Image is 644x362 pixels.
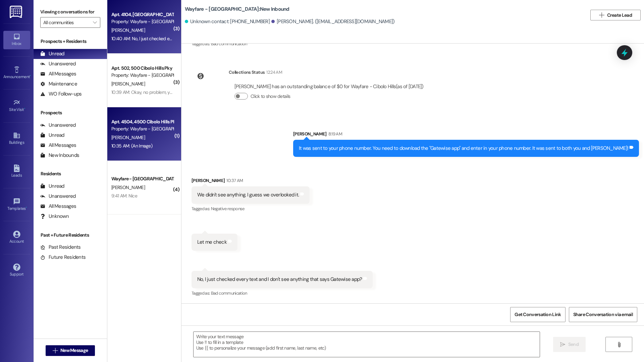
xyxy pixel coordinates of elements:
[3,229,30,247] a: Account
[34,232,107,239] div: Past + Future Residents
[40,152,79,159] div: New Inbounds
[40,203,76,210] div: All Messages
[10,6,23,18] img: ResiDesk Logo
[197,276,362,283] div: No, I just checked every text and I don't see anything that says Gatewise app?
[111,118,173,125] div: Apt. 4504, 4500 Cibolo Hills Pky
[569,307,637,322] button: Share Conversation via email
[3,163,30,181] a: Leads
[40,7,100,17] label: Viewing conversations for
[40,90,82,98] div: WO Follow-ups
[607,12,632,19] span: Create Lead
[34,109,107,116] div: Prospects
[185,6,289,13] b: Wayfare - [GEOGRAPHIC_DATA]: New Inbound
[40,142,76,149] div: All Messages
[111,36,283,42] div: 10:40 AM: No, I just checked every text and I don't see anything that says Gatewise app?
[34,38,107,45] div: Prospects + Residents
[185,18,270,25] div: Unknown contact: [PHONE_NUMBER]
[299,145,628,152] div: It was sent to your phone number. You need to download the "Gatewise app" and enter in your phone...
[225,177,243,184] div: 10:37 AM
[192,288,373,298] div: Tagged as:
[234,83,424,90] div: [PERSON_NAME] has an outstanding balance of $0 for Wayfare - Cibolo Hills (as of [DATE])
[111,193,137,199] div: 9:41 AM: Nice
[46,345,95,356] button: New Message
[192,177,310,186] div: [PERSON_NAME]
[40,70,76,77] div: All Messages
[53,348,58,353] i: 
[40,193,76,200] div: Unanswered
[590,10,641,20] button: Create Lead
[40,60,76,67] div: Unanswered
[111,125,173,132] div: Property: Wayfare - [GEOGRAPHIC_DATA]
[192,39,260,49] div: Tagged as:
[510,307,565,322] button: Get Conversation Link
[251,93,290,100] label: Click to show details
[560,342,565,347] i: 
[327,130,342,137] div: 8:19 AM
[111,134,145,140] span: [PERSON_NAME]
[192,204,310,214] div: Tagged as:
[3,31,30,49] a: Inbox
[3,97,30,115] a: Site Visit •
[111,184,145,190] span: [PERSON_NAME]
[111,175,173,182] div: Wayfare - [GEOGRAPHIC_DATA]
[111,11,173,18] div: Apt. 4104, [GEOGRAPHIC_DATA]
[40,183,64,190] div: Unread
[34,170,107,177] div: Residents
[573,311,633,318] span: Share Conversation via email
[30,73,31,78] span: •
[3,261,30,280] a: Support
[229,69,265,76] div: Collections Status
[40,254,86,261] div: Future Residents
[111,89,276,95] div: 10:39 AM: Okay, no problem, yes it was my only jeans I have I hope he has seen them
[40,80,77,87] div: Maintenance
[111,27,145,33] span: [PERSON_NAME]
[211,290,247,296] span: Bad communication
[40,132,64,139] div: Unread
[111,81,145,87] span: [PERSON_NAME]
[40,244,81,251] div: Past Residents
[599,12,604,18] i: 
[40,213,69,220] div: Unknown
[3,196,30,214] a: Templates •
[568,341,579,348] span: Send
[515,311,561,318] span: Get Conversation Link
[24,106,25,111] span: •
[111,18,173,25] div: Property: Wayfare - [GEOGRAPHIC_DATA]
[111,72,173,79] div: Property: Wayfare - [GEOGRAPHIC_DATA]
[40,50,64,57] div: Unread
[60,347,88,354] span: New Message
[111,143,152,149] div: 10:35 AM: (An Image)
[211,41,247,47] span: Bad communication
[40,122,76,129] div: Unanswered
[197,191,299,198] div: We didn't see anything. I guess we overlooked it.
[265,69,282,76] div: 12:24 AM
[197,239,227,246] div: Let me check
[211,206,245,212] span: Negative response
[43,17,90,28] input: All communities
[616,342,622,347] i: 
[26,205,27,210] span: •
[271,18,395,25] div: [PERSON_NAME]. ([EMAIL_ADDRESS][DOMAIN_NAME])
[553,337,586,352] button: Send
[111,65,173,72] div: Apt. 502, 500 Cibolo Hills Pky
[3,130,30,148] a: Buildings
[293,130,639,140] div: [PERSON_NAME]
[93,20,97,25] i: 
